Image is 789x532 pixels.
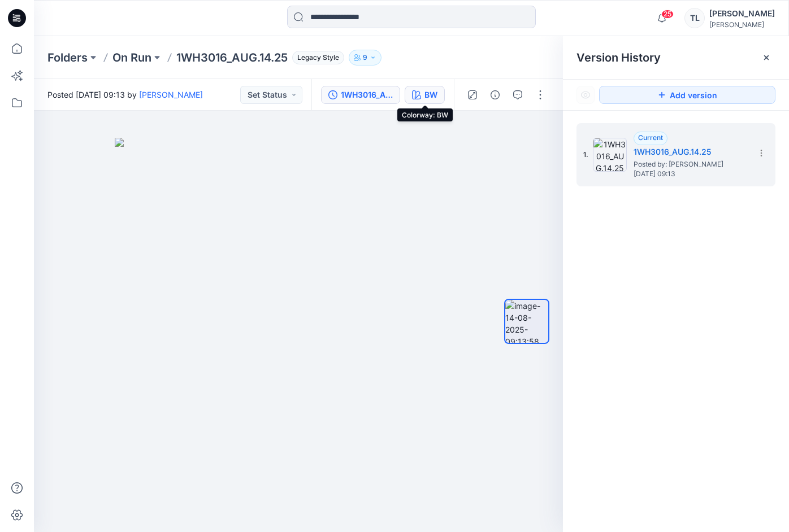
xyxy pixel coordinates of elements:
[486,86,504,104] button: Details
[47,50,88,66] a: Folders
[709,20,775,29] div: [PERSON_NAME]
[139,90,203,99] a: [PERSON_NAME]
[288,50,344,66] button: Legacy Style
[47,89,203,101] span: Posted [DATE] 09:13 by
[599,86,775,104] button: Add version
[112,50,151,66] a: On Run
[341,89,393,101] div: 1WH3016_AUG.14.25
[684,8,705,28] div: TL
[576,86,595,104] button: Show Hidden Versions
[634,145,747,159] h5: 1WH3016_AUG.14.25
[405,86,445,104] button: BW
[424,89,437,101] div: BW
[576,51,661,64] span: Version History
[349,50,382,66] button: 9
[363,51,367,64] p: 9
[661,10,674,19] span: 25
[176,50,288,66] p: 1WH3016_AUG.14.25
[505,300,548,343] img: image-14-08-2025-09:13:58
[638,133,663,142] span: Current
[634,170,747,178] span: [DATE] 09:13
[762,53,771,62] button: Close
[292,51,344,64] span: Legacy Style
[634,159,747,170] span: Posted by: Bin Nengli
[115,138,482,532] img: eyJhbGciOiJIUzI1NiIsImtpZCI6IjAiLCJzbHQiOiJzZXMiLCJ0eXAiOiJKV1QifQ.eyJkYXRhIjp7InR5cGUiOiJzdG9yYW...
[583,150,588,160] span: 1.
[321,86,400,104] button: 1WH3016_AUG.14.25
[709,7,775,20] div: [PERSON_NAME]
[593,138,627,172] img: 1WH3016_AUG.14.25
